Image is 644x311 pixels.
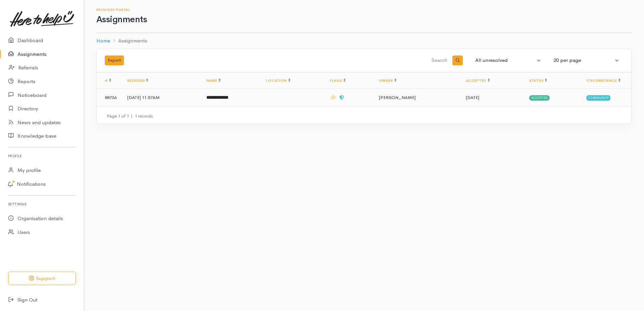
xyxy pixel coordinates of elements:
span: [PERSON_NAME] [379,95,416,100]
li: Assignments [110,37,147,45]
a: Flags [330,78,346,83]
a: Circumstance [586,78,620,83]
td: [DATE] 11:57AM [122,89,201,106]
div: 20 per page [553,57,613,64]
h6: Settings [8,200,76,209]
h1: Assignments [96,15,632,25]
a: Home [96,37,110,45]
small: Page 1 of 1 1 records [107,113,153,119]
a: Status [529,78,547,83]
div: All unresolved [475,57,535,64]
a: Received [127,78,148,83]
input: Search [288,53,449,69]
a: Accepted [466,78,489,83]
td: 88736 [97,89,122,106]
span: | [131,113,133,119]
span: Community [586,95,610,101]
a: # [105,78,111,83]
button: 20 per page [549,54,623,67]
button: Support [8,272,76,285]
a: Location [266,78,290,83]
span: Accepted [529,95,550,101]
button: All unresolved [471,54,545,67]
nav: breadcrumb [96,33,632,49]
a: Owner [379,78,396,83]
h6: Profile [8,151,76,161]
h6: Provider Portal [96,8,632,12]
button: Export [105,56,124,65]
a: Name [206,78,221,83]
time: [DATE] [466,95,479,100]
